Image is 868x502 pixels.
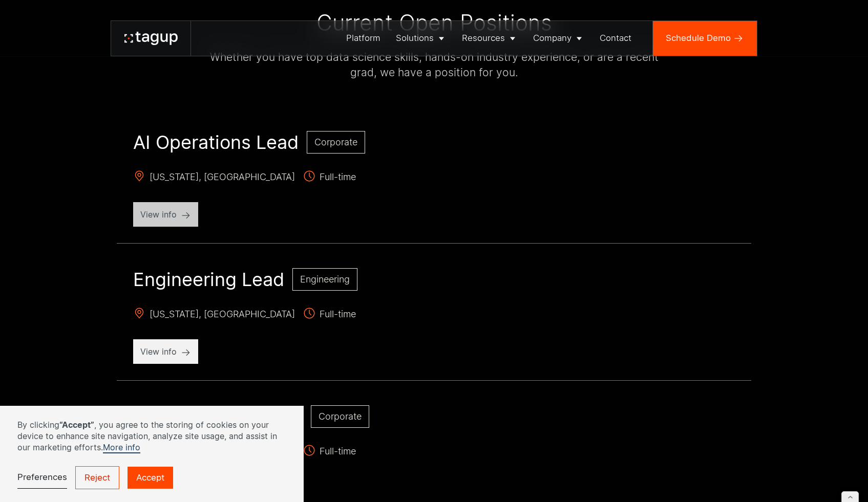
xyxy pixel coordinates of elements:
[75,466,119,489] a: Reject
[314,137,357,147] span: Corporate
[600,32,631,45] div: Contact
[388,21,454,56] a: Solutions
[303,170,356,186] span: Full-time
[303,444,356,460] span: Full-time
[103,442,140,453] a: More info
[462,32,505,45] div: Resources
[133,307,295,323] span: [US_STATE], [GEOGRAPHIC_DATA]
[666,32,731,45] div: Schedule Demo
[17,419,286,453] p: By clicking , you agree to the storing of cookies on your device to enhance site navigation, anal...
[533,32,571,45] div: Company
[133,268,284,291] h2: Engineering Lead
[133,170,295,186] span: [US_STATE], [GEOGRAPHIC_DATA]
[303,307,356,323] span: Full-time
[59,420,94,430] strong: “Accept”
[454,21,525,56] a: Resources
[17,467,67,489] a: Preferences
[300,274,350,285] span: Engineering
[319,411,362,422] span: Corporate
[525,21,592,56] a: Company
[653,21,757,56] a: Schedule Demo
[396,32,434,45] div: Solutions
[339,21,389,56] a: Platform
[133,131,299,154] h2: AI Operations Lead
[128,467,173,488] a: Accept
[140,208,191,221] p: View info
[346,32,380,45] div: Platform
[592,21,640,56] a: Contact
[195,50,672,80] div: Whether you have top data science skills, hands-on industry experience, or are a recent grad, we ...
[140,345,191,358] p: View info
